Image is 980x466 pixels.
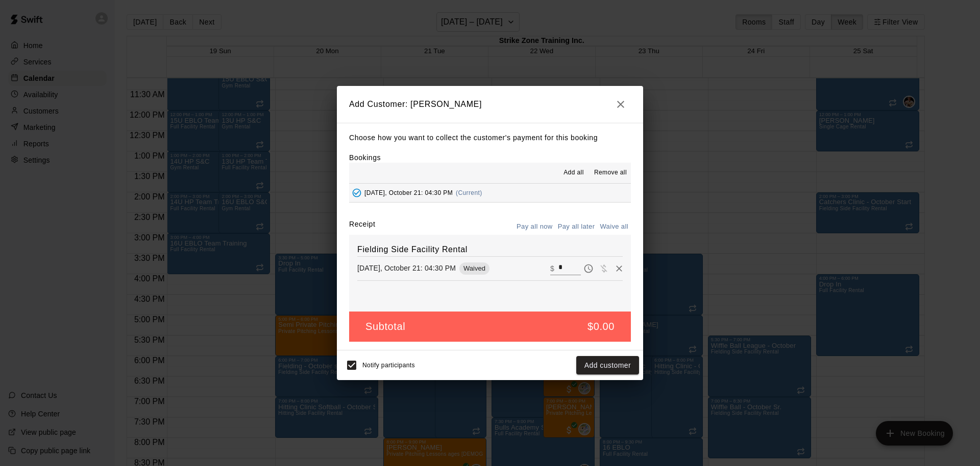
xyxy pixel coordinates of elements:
[514,219,555,235] button: Pay all now
[456,189,482,196] span: (Current)
[349,185,364,201] button: Added - Collect Payment
[587,320,615,334] h5: $0.00
[557,165,590,181] button: Add all
[563,168,584,178] span: Add all
[590,165,631,181] button: Remove all
[365,320,405,334] h5: Subtotal
[597,219,631,235] button: Waive all
[596,263,611,272] span: Waive payment
[357,243,623,256] h6: Fielding Side Facility Rental
[594,168,627,178] span: Remove all
[611,261,627,276] button: Remove
[555,219,598,235] button: Pay all later
[349,131,631,144] p: Choose how you want to collect the customer's payment for this booking
[362,362,415,369] span: Notify participants
[349,219,375,235] label: Receipt
[581,263,596,272] span: Pay later
[364,189,453,196] span: [DATE], October 21: 04:30 PM
[576,356,639,375] button: Add customer
[349,153,381,162] label: Bookings
[349,184,631,203] button: Added - Collect Payment[DATE], October 21: 04:30 PM(Current)
[459,264,489,272] span: Waived
[337,86,643,123] h2: Add Customer: [PERSON_NAME]
[550,263,554,274] p: $
[357,263,456,273] p: [DATE], October 21: 04:30 PM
